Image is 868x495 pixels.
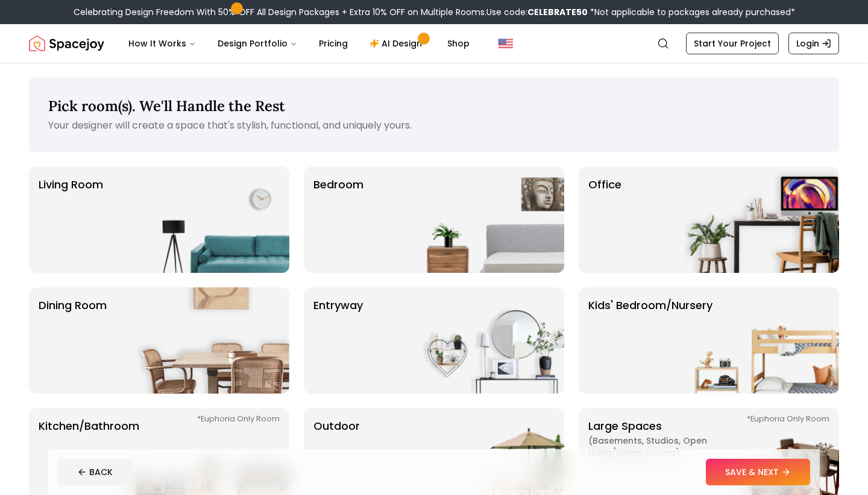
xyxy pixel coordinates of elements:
a: Start Your Project [686,33,779,54]
nav: Main [119,31,479,56]
a: AI Design [360,31,435,56]
span: Use code: [486,6,588,18]
p: Your designer will create a space that's stylish, functional, and uniquely yours. [48,118,820,133]
p: Kids' Bedroom/Nursery [588,297,712,384]
span: *Not applicable to packages already purchased* [588,6,795,18]
button: SAVE & NEXT [706,459,810,485]
p: Office [588,176,621,263]
span: Pick room(s). We'll Handle the Rest [48,97,285,115]
a: Spacejoy [29,31,104,56]
a: Shop [438,31,479,56]
img: Spacejoy Logo [29,31,104,56]
nav: Global [29,24,839,63]
img: United States [498,36,513,51]
img: entryway [410,287,564,394]
p: Dining Room [39,297,107,384]
img: Dining Room [135,287,289,394]
p: entryway [313,297,363,384]
img: Living Room [135,167,289,273]
span: ( Basements, Studios, Open living/dining rooms ) [588,435,739,459]
a: Login [788,33,839,54]
b: CELEBRATE50 [527,6,588,18]
button: How It Works [119,31,206,56]
p: Bedroom [313,176,363,263]
img: Office [685,167,839,273]
button: BACK [58,459,132,485]
a: Pricing [309,31,357,56]
p: Living Room [39,176,103,263]
img: Kids' Bedroom/Nursery [685,287,839,394]
div: Celebrating Design Freedom With 50% OFF All Design Packages + Extra 10% OFF on Multiple Rooms. [74,6,795,18]
button: Design Portfolio [208,31,307,56]
img: Bedroom [410,167,564,273]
